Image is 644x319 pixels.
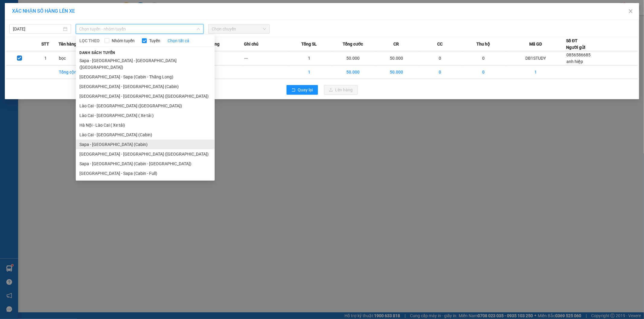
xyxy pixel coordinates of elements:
li: [GEOGRAPHIC_DATA] - Sapa (Cabin - Thăng Long) [76,72,215,82]
td: 0 [462,51,505,65]
td: DB1STUDY [505,51,566,65]
span: rollback [291,88,296,93]
span: Thu hộ [476,41,490,47]
td: bọc [59,51,102,65]
span: Nhóm tuyến [109,37,137,44]
span: STT [41,41,49,47]
td: 0 [462,65,505,79]
button: Close [622,3,639,20]
li: Sapa - [GEOGRAPHIC_DATA] - [GEOGRAPHIC_DATA] ([GEOGRAPHIC_DATA]) [76,56,215,72]
span: LỌC THEO [79,37,100,44]
span: Danh sách tuyến [76,50,119,55]
span: CC [437,41,443,47]
span: XÁC NHẬN SỐ HÀNG LÊN XE [12,8,75,14]
li: Sapa - [GEOGRAPHIC_DATA] (Cabin - [GEOGRAPHIC_DATA]) [76,159,215,169]
td: 0 [418,65,462,79]
button: rollbackQuay lại [287,85,318,95]
span: Ghi chú [244,41,258,47]
li: [GEOGRAPHIC_DATA] - Sapa (Cabin - Full) [76,169,215,178]
div: Số ĐT Người gửi [566,37,585,51]
b: Sao Việt [37,14,74,24]
span: 0856586685 [566,52,591,57]
li: [GEOGRAPHIC_DATA] - [GEOGRAPHIC_DATA] ([GEOGRAPHIC_DATA]) [76,149,215,159]
span: Quay lại [298,87,313,93]
a: Chọn tất cả [168,37,189,44]
img: logo.jpg [3,5,34,35]
b: [DOMAIN_NAME] [81,5,146,15]
li: [GEOGRAPHIC_DATA] - [GEOGRAPHIC_DATA] ([GEOGRAPHIC_DATA]) [76,91,215,101]
li: Lào Cai - [GEOGRAPHIC_DATA] (Cabin) [76,130,215,140]
li: Sapa - [GEOGRAPHIC_DATA] (Cabin) [76,140,215,149]
td: Tổng cộng [59,65,102,79]
td: 50.000 [375,51,418,65]
td: 50.000 [375,65,418,79]
td: 0 [418,51,462,65]
li: Lào Cai - [GEOGRAPHIC_DATA] ([GEOGRAPHIC_DATA]) [76,101,215,111]
input: 12/10/2025 [13,26,62,32]
span: Tuyến [147,37,163,44]
span: Chọn tuyến - nhóm tuyến [79,24,200,33]
td: 1 [33,51,59,65]
li: Hà Nội - Lào Cai ( Xe tải) [76,120,215,130]
h2: VP Nhận: VP Nhận 779 Giải Phóng [32,35,146,92]
span: Tổng cước [343,41,363,47]
span: Tên hàng [59,41,76,47]
td: 1 [288,65,331,79]
td: 1 [288,51,331,65]
span: Mã GD [529,41,542,47]
span: down [197,27,200,31]
button: uploadLên hàng [324,85,358,95]
h2: DB1STUDY [3,35,49,45]
span: close [628,9,633,14]
td: 50.000 [331,51,375,65]
td: 1 [505,65,566,79]
td: --- [200,51,244,65]
span: Chọn chuyến [212,24,266,33]
span: CR [394,41,399,47]
span: anh hiệp [566,59,583,64]
li: [GEOGRAPHIC_DATA] - [GEOGRAPHIC_DATA] (Cabin) [76,82,215,91]
td: 50.000 [331,65,375,79]
li: Lào Cai - [GEOGRAPHIC_DATA] ( Xe tải ) [76,111,215,120]
td: --- [244,51,287,65]
span: Tổng SL [302,41,317,47]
